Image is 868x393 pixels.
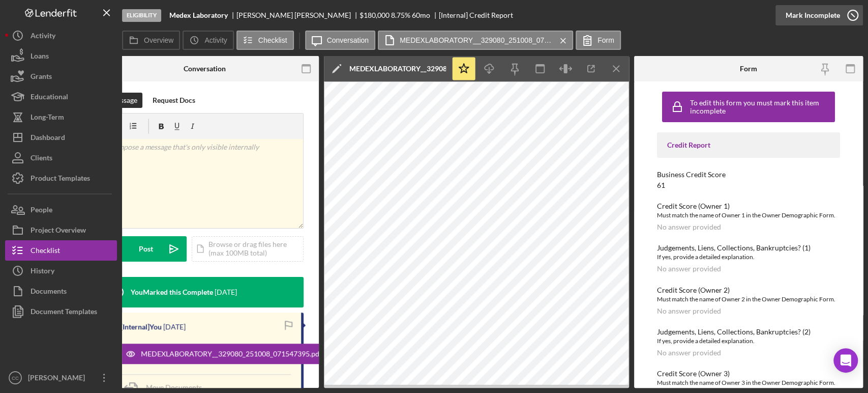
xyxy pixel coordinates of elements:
button: Message [105,93,142,108]
button: Product Templates [5,168,117,188]
div: History [31,261,54,284]
label: Form [597,36,614,44]
label: Activity [204,36,227,44]
div: No answer provided [657,349,721,357]
div: 60 mo [412,11,430,19]
time: 2025-10-09 00:33 [163,323,186,331]
div: Grants [31,66,52,89]
div: Must match the name of Owner 1 in the Owner Demographic Form. [657,210,840,220]
div: Conversation [184,65,226,73]
div: You Marked this Complete [131,288,213,296]
time: 2025-10-09 00:33 [215,288,237,296]
span: $180,000 [360,11,390,19]
div: Mark Incomplete [786,5,840,25]
div: Clients [31,148,52,171]
div: Credit Score (Owner 2) [657,286,840,294]
button: Loans [5,46,117,66]
button: Documents [5,281,117,301]
button: Activity [183,31,233,50]
label: MEDEXLABORATORY__329080_251008_071547395.pdf [400,36,552,44]
div: Credit Score (Owner 1) [657,202,840,210]
div: If yes, provide a detailed explanation. [657,252,840,262]
button: Project Overview [5,220,117,240]
button: Overview [122,31,180,50]
text: CC [12,375,19,381]
div: Product Templates [31,168,90,191]
button: Activity [5,25,117,46]
button: MEDEXLABORATORY__329080_251008_071547395.pdf [121,344,347,364]
div: If yes, provide a detailed explanation. [657,336,840,346]
label: Conversation [327,36,369,44]
div: 61 [657,181,665,189]
button: People [5,200,117,220]
div: Checklist [31,240,60,263]
div: No answer provided [657,265,721,273]
label: Overview [144,36,173,44]
button: Clients [5,148,117,168]
div: [Internal] Credit Report [439,11,513,19]
div: To edit this form you must mark this item incomplete [690,99,832,115]
div: Long-Term [31,107,64,130]
div: Activity [31,25,55,48]
button: Checklist [236,31,294,50]
button: History [5,261,117,281]
div: Document Templates [31,301,97,324]
div: Educational [31,87,68,109]
button: MEDEXLABORATORY__329080_251008_071547395.pdf [378,31,573,50]
div: Eligibility [122,9,161,22]
div: Documents [31,281,67,304]
div: No answer provided [657,307,721,315]
div: Dashboard [31,127,65,150]
button: Grants [5,66,117,87]
span: Move Documents [146,383,202,391]
div: People [31,200,52,222]
div: Judgements, Liens, Collections, Bankruptcies? (2) [657,328,840,336]
div: Credit Score (Owner 3) [657,370,840,378]
div: Judgements, Liens, Collections, Bankruptcies? (1) [657,244,840,252]
button: Post [105,236,187,262]
div: Open Intercom Messenger [833,348,858,373]
div: Request Docs [153,93,195,108]
button: Form [576,31,621,50]
div: Must match the name of Owner 3 in the Owner Demographic Form. [657,378,840,388]
div: Post [139,236,153,262]
button: Checklist [5,240,117,261]
div: MEDEXLABORATORY__329080_251008_071547395.pdf [141,350,322,358]
label: Checklist [258,36,287,44]
div: No answer provided [657,223,721,231]
div: Message [110,93,137,108]
button: Dashboard [5,127,117,148]
button: Educational [5,87,117,107]
div: Form [740,65,757,73]
button: Mark Incomplete [775,5,863,25]
div: Business Credit Score [657,171,840,179]
div: [PERSON_NAME] [25,368,92,390]
button: Document Templates [5,301,117,322]
button: Long-Term [5,107,117,127]
div: Credit Report [667,141,830,149]
b: Medex Laboratory [169,11,228,19]
button: CC[PERSON_NAME] [5,368,117,388]
div: Loans [31,46,49,69]
div: MEDEXLABORATORY__329080_251008_071547395.pdf [349,65,446,73]
div: Project Overview [31,220,86,243]
div: Must match the name of Owner 2 in the Owner Demographic Form. [657,294,840,304]
button: Request Docs [147,93,200,108]
div: 8.75 % [391,11,410,19]
button: Conversation [305,31,376,50]
div: [PERSON_NAME] [PERSON_NAME] [236,11,360,19]
div: [Internal] You [121,323,162,331]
